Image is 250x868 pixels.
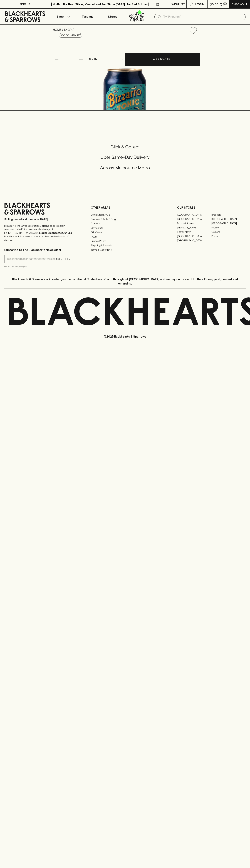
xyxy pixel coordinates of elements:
[4,218,73,221] p: Sibling owned and run since [DATE]
[177,217,211,221] a: [GEOGRAPHIC_DATA]
[4,154,246,160] h5: Uber Same-Day Delivery
[211,213,246,217] a: Braddon
[91,230,159,235] a: Gift Cards
[211,230,246,234] a: Geelong
[75,9,100,24] a: Tastings
[91,217,159,221] a: Business & Bulk Gifting
[177,234,211,238] a: [GEOGRAPHIC_DATA]
[153,57,172,61] p: ADD TO CART
[91,213,159,217] a: Bottle Drop FAQ's
[91,226,159,230] a: Contact Us
[4,248,73,252] p: Subscribe to The Blackhearts Newsletter
[7,256,55,262] input: e.g. jane@blackheartsandsparrows.com.au
[177,225,211,230] a: [PERSON_NAME]
[4,165,246,171] h5: Across Melbourne Metro
[50,9,75,24] button: Shop
[4,130,246,189] div: Call to action block
[56,14,64,19] p: Shop
[177,221,211,225] a: Brunswick West
[125,53,200,66] button: ADD TO CART
[4,224,73,242] p: It is against the law to sell or supply alcohol to, or to obtain alcohol on behalf of a person un...
[211,221,246,225] a: [GEOGRAPHIC_DATA]
[188,26,198,35] button: Add to wishlist
[172,2,185,6] p: Wishlist
[56,257,71,261] p: SUBSCRIBE
[195,2,204,6] p: Login
[91,221,159,226] a: Careers
[64,28,72,31] a: SHOP
[224,3,226,5] p: 0
[19,2,31,6] p: FIND US
[177,230,211,234] a: Fitzroy North
[211,225,246,230] a: Fitzroy
[108,14,117,19] p: Stores
[91,205,159,210] p: OTHER AREAS
[210,2,218,6] p: $0.00
[88,56,125,63] div: Bottle
[91,235,159,239] a: FAQ's
[91,243,159,248] a: Shipping Information
[59,33,82,38] button: Add to wishlist
[4,265,73,268] p: We will never spam you
[4,144,246,150] h5: Click & Collect
[55,255,73,263] button: SUBSCRIBE
[53,28,61,31] a: HOME
[91,239,159,243] a: Privacy Policy
[39,231,72,234] strong: Liquor License #32064953
[7,277,243,286] p: Blackhearts & Sparrows acknowledges the traditional Custodians of land throughout [GEOGRAPHIC_DAT...
[177,205,246,210] p: OUR STORES
[89,57,98,61] p: Bottle
[211,234,246,238] a: Prahran
[91,248,159,252] a: Terms & Conditions
[82,14,93,19] p: Tastings
[163,14,243,20] input: Try "Pinot noir"
[177,213,211,217] a: [GEOGRAPHIC_DATA]
[100,9,125,24] a: Stores
[211,217,246,221] a: [GEOGRAPHIC_DATA]
[50,37,200,110] img: 36960.png
[177,238,211,243] a: [GEOGRAPHIC_DATA]
[231,2,247,6] p: Checkout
